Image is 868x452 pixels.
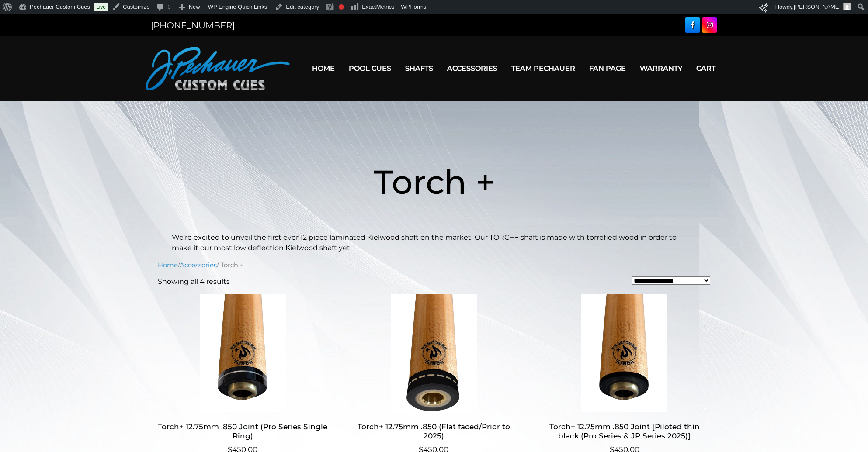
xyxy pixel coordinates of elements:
p: We’re excited to unveil the first ever 12 piece laminated Kielwood shaft on the market! Our TORCH... [172,232,696,253]
h2: Torch+ 12.75mm .850 Joint (Pro Series Single Ring) [158,419,328,444]
div: Focus keyphrase not set [339,4,344,10]
h2: Torch+ 12.75mm .850 (Flat faced/Prior to 2025) [349,419,519,444]
select: Shop order [632,276,710,285]
a: Home [158,261,178,269]
h2: Torch+ 12.75mm .850 Joint [Piloted thin black (Pro Series & JP Series 2025)] [539,419,709,444]
a: Cart [689,57,722,79]
a: Warranty [633,57,689,79]
img: Pechauer Custom Cues [146,47,290,90]
nav: Breadcrumb [158,260,710,270]
img: Torch+ 12.75mm .850 Joint [Piloted thin black (Pro Series & JP Series 2025)] [539,294,709,412]
a: Accessories [180,261,217,269]
a: Home [305,57,342,79]
p: Showing all 4 results [158,276,230,287]
a: Pool Cues [342,57,398,79]
img: Torch+ 12.75mm .850 Joint (Pro Series Single Ring) [158,294,328,412]
a: Accessories [440,57,504,79]
img: Torch+ 12.75mm .850 (Flat faced/Prior to 2025) [349,294,519,412]
a: [PHONE_NUMBER] [151,20,235,31]
a: Live [94,3,108,11]
a: Fan Page [582,57,633,79]
a: Team Pechauer [504,57,582,79]
a: Shafts [398,57,440,79]
span: [PERSON_NAME] [794,3,840,10]
span: Torch + [374,162,495,202]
